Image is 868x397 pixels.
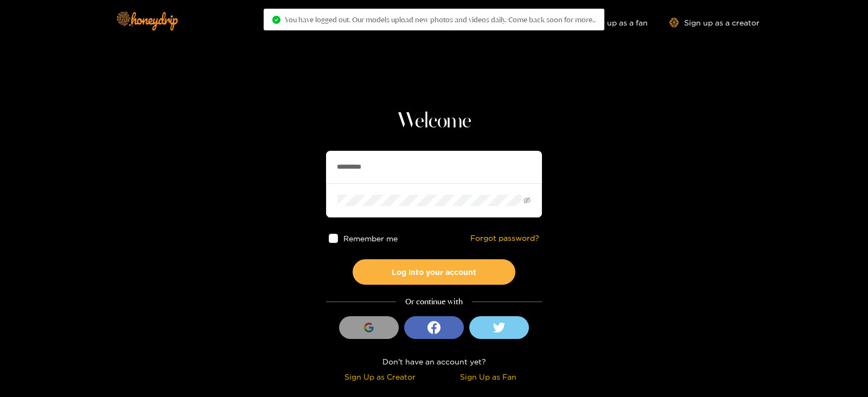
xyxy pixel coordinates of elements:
[326,355,542,368] div: Don't have an account yet?
[343,234,398,242] span: Remember me
[669,18,759,27] a: Sign up as a creator
[326,296,542,308] div: Or continue with
[329,370,431,383] div: Sign Up as Creator
[285,15,596,24] span: You have logged out. Our models upload new photos and videos daily. Come back soon for more..
[272,16,280,24] span: check-circle
[524,197,531,204] span: eye-invisible
[437,370,539,383] div: Sign Up as Fan
[353,259,515,285] button: Log into your account
[470,234,539,243] a: Forgot password?
[326,108,542,135] h1: Welcome
[573,18,648,27] a: Sign up as a fan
